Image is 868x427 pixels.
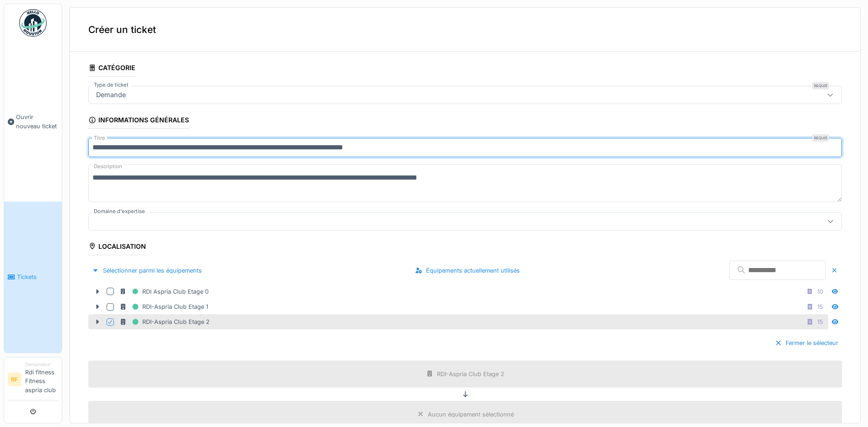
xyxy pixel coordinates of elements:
[92,208,147,215] label: Domaine d'expertise
[817,302,823,311] div: 15
[771,337,842,349] div: Fermer le sélecteur
[88,61,135,77] div: Catégorie
[8,361,58,400] a: RF DemandeurRdi fitness Fitness aspria club
[25,361,58,368] div: Demandeur
[119,316,210,328] div: RDI-Aspria Club Etage 2
[88,113,189,129] div: Informations générales
[411,264,523,277] div: Équipements actuellement utilisés
[428,410,514,419] div: Aucun équipement sélectionné
[88,264,205,277] div: Sélectionner parmi les équipements
[16,113,58,130] span: Ouvrir nouveau ticket
[92,81,130,89] label: Type de ticket
[92,134,107,142] label: Titre
[437,370,504,378] div: RDI-Aspria Club Etage 2
[4,42,62,202] a: Ouvrir nouveau ticket
[92,161,124,172] label: Description
[817,287,823,296] div: 10
[119,301,208,312] div: RDI-Aspria Club Etage 1
[119,286,209,297] div: RDI Aspria Club Etage 0
[92,90,129,100] div: Demande
[70,8,860,52] div: Créer un ticket
[88,240,146,255] div: Localisation
[817,318,823,326] div: 15
[25,361,58,398] li: Rdi fitness Fitness aspria club
[8,372,22,386] li: RF
[19,9,47,37] img: Badge_color-CXgf-gQk.svg
[17,273,58,281] span: Tickets
[4,202,62,353] a: Tickets
[812,134,829,142] div: Requis
[812,82,829,89] div: Requis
